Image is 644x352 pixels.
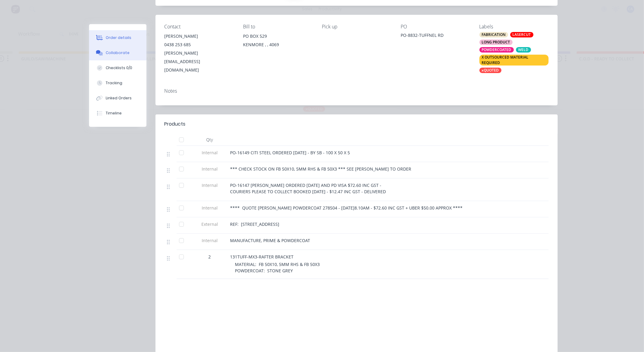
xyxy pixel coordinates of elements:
button: Checklists 0/0 [89,60,146,75]
div: PO BOX 529KENMORE , , 4069 [243,32,312,51]
span: Internal [194,149,226,156]
span: Internal [194,237,226,244]
div: Contact [165,24,234,30]
span: **** QUOTE [PERSON_NAME] POWDERCOAT 278504 - [DATE]8.10AM - $72.60 INC GST + UBER $50.00 APPROX **** [230,205,463,211]
div: PO [401,24,470,30]
span: REF: [STREET_ADDRESS] [230,221,280,227]
button: Linked Orders [89,91,146,106]
span: Internal [194,182,226,188]
div: [PERSON_NAME]0438 253 685[PERSON_NAME][EMAIL_ADDRESS][DOMAIN_NAME] [165,32,234,74]
div: Linked Orders [106,95,132,101]
div: Tracking [106,80,122,86]
span: 2 [209,254,211,260]
span: MANUFACTURE, PRIME & POWDERCOAT [230,238,310,243]
div: PO BOX 529 [243,32,312,40]
span: *** CHECK STOCK ON FB 50X10, 5MM RHS & FB 50X3 *** SEE [PERSON_NAME] TO ORDER [230,166,412,172]
span: PO-16147 [PERSON_NAME] ORDERED [DATE] AND PD VISA $72.60 INC GST - COURIERS PLEASE TO COLLECT BOO... [230,182,386,194]
div: Pick up [322,24,391,30]
span: 131TUFF-MX3-RAFTER BRACKET [230,254,294,260]
div: POWDERCOATED [479,47,514,53]
div: LASERCUT [510,32,533,37]
span: MATERIAL: FB 50X10, 5MM RHS & FB 50X3 POWDERCOAT: STONE GREY [235,261,320,274]
div: [PERSON_NAME][EMAIL_ADDRESS][DOMAIN_NAME] [165,49,234,74]
div: LONG PRODUCT [479,40,513,45]
button: Timeline [89,106,146,121]
div: KENMORE , , 4069 [243,40,312,49]
div: Qty [192,134,228,146]
button: Collaborate [89,45,146,60]
div: Labels [479,24,549,30]
span: Internal [194,166,226,172]
div: Order details [106,35,131,40]
span: Internal [194,205,226,211]
div: WELD [516,47,531,53]
div: xQUOTED [479,68,501,73]
div: Collaborate [106,50,130,56]
div: X OUTSOURCED MATERIAL REQUIRED [479,55,549,66]
div: PO-8832-TUFFNEL RD [401,32,470,40]
div: Checklists 0/0 [106,65,132,71]
div: Notes [165,88,549,94]
div: 0438 253 685 [165,40,234,49]
div: Products [165,120,186,128]
div: FABRICATION [479,32,508,37]
div: Bill to [243,24,312,30]
span: PO-16149 CITI STEEL ORDERED [DATE] - BY SB - 100 X 50 X 5 [230,150,350,155]
div: Timeline [106,110,122,116]
button: Order details [89,30,146,45]
span: External [194,221,226,227]
div: [PERSON_NAME] [165,32,234,40]
button: Tracking [89,75,146,91]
